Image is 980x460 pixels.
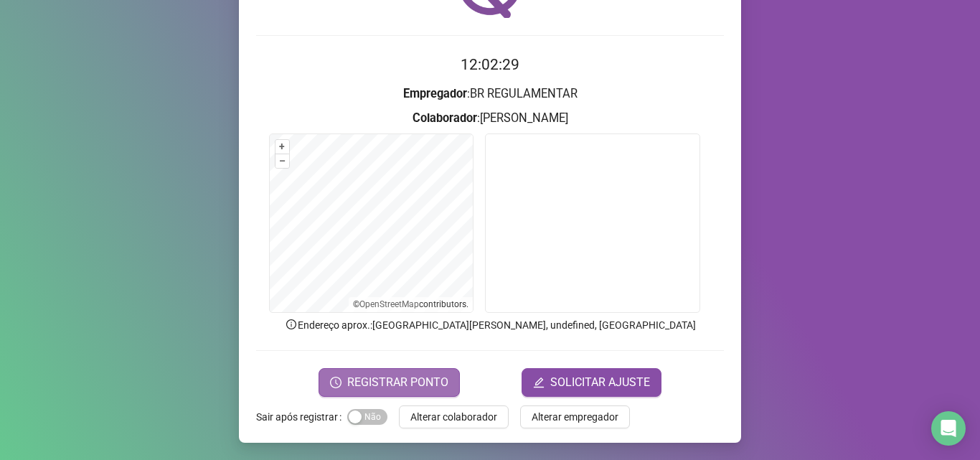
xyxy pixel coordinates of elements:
time: 12:02:29 [461,56,519,73]
span: Alterar empregador [532,409,618,425]
button: – [275,154,289,168]
span: edit [533,377,545,388]
p: Endereço aprox. : [GEOGRAPHIC_DATA][PERSON_NAME], undefined, [GEOGRAPHIC_DATA] [256,317,724,333]
strong: Colaborador [413,111,477,125]
span: Alterar colaborador [410,409,497,425]
strong: Empregador [403,87,467,100]
button: Alterar colaborador [399,405,509,428]
label: Sair após registrar [256,405,347,428]
button: REGISTRAR PONTO [319,368,460,397]
span: clock-circle [330,377,341,388]
button: editSOLICITAR AJUSTE [522,368,661,397]
button: Alterar empregador [520,405,630,428]
button: + [275,140,289,154]
div: Open Intercom Messenger [931,411,966,446]
li: © contributors. [353,299,468,309]
h3: : BR REGULAMENTAR [256,85,724,103]
h3: : [PERSON_NAME] [256,109,724,128]
a: OpenStreetMap [359,299,419,309]
span: REGISTRAR PONTO [347,374,448,391]
span: info-circle [285,318,298,331]
span: SOLICITAR AJUSTE [550,374,650,391]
